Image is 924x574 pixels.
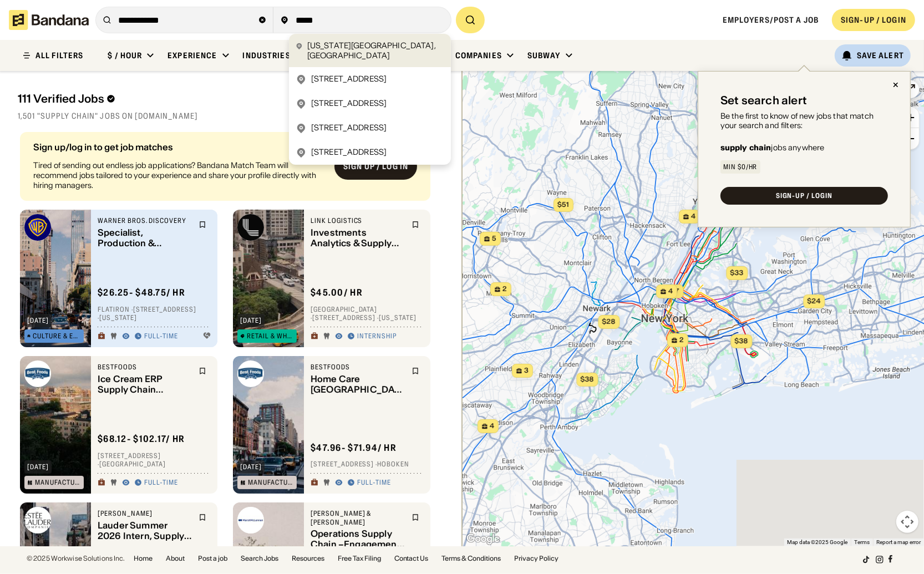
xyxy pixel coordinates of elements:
[311,123,387,134] div: [STREET_ADDRESS]
[311,227,405,248] div: Investments Analytics & Supply Chain Research Summer Intern
[720,143,771,153] b: supply chain
[98,433,185,445] div: $ 68.12 - $102.17 / hr
[787,539,847,545] span: Map data ©2025 Google
[602,317,615,326] span: $28
[98,363,192,372] div: Bestfoods
[33,160,326,191] div: Tired of sending out endless job applications? Bandana Match Team will recommend jobs tailored to...
[311,98,387,109] div: [STREET_ADDRESS]
[237,507,264,534] img: Marsh & McLennan logo
[730,268,743,277] span: $33
[311,305,424,322] div: [GEOGRAPHIC_DATA] · [STREET_ADDRESS] · [US_STATE]
[580,375,593,383] span: $38
[465,532,501,546] a: Open this area in Google Maps (opens a new window)
[18,111,444,121] div: 1,501 "supply chain" jobs on [DOMAIN_NAME]
[240,317,262,324] div: [DATE]
[24,214,51,241] img: Warner Bros. Discovery logo
[144,479,178,487] div: Full-time
[240,464,262,470] div: [DATE]
[248,479,294,486] div: Manufacturing
[776,192,832,199] div: SIGN-UP / LOGIN
[854,539,870,545] a: Terms (opens in new tab)
[857,50,904,60] div: Save Alert
[241,555,278,562] a: Search Jobs
[27,555,125,562] div: © 2025 Workwise Solutions Inc.
[311,287,363,298] div: $ 45.00 / hr
[98,451,211,469] div: [STREET_ADDRESS] · [GEOGRAPHIC_DATA]
[307,40,444,60] div: [US_STATE][GEOGRAPHIC_DATA], [GEOGRAPHIC_DATA]
[24,507,51,534] img: Estee Lauder logo
[98,227,192,248] div: Specialist, Production & Content Supply Chain Procurement
[668,287,673,296] span: 4
[807,297,820,305] span: $24
[723,15,819,25] a: Employers/Post a job
[167,50,217,60] div: Experience
[311,460,424,469] div: [STREET_ADDRESS] · Hoboken
[98,509,192,518] div: [PERSON_NAME]
[311,509,405,526] div: [PERSON_NAME] & [PERSON_NAME]
[492,234,496,243] span: 5
[311,363,405,372] div: Bestfoods
[343,161,408,171] div: Sign up / Log in
[134,555,153,562] a: Home
[144,332,178,341] div: Full-time
[720,94,807,107] div: Set search alert
[691,212,695,221] span: 4
[9,10,89,30] img: Bandana logotype
[442,555,501,562] a: Terms & Conditions
[27,317,49,324] div: [DATE]
[357,332,397,341] div: Internship
[515,555,559,562] a: Privacy Policy
[292,555,324,562] a: Resources
[720,144,825,151] div: jobs anywhere
[311,374,405,395] div: Home Care [GEOGRAPHIC_DATA] Supply Chain Finance Manager
[33,333,80,339] div: Culture & Entertainment
[723,164,758,170] div: Min $0/hr
[237,214,264,241] img: Link Logistics logo
[455,50,502,60] div: Companies
[98,216,192,225] div: Warner Bros. Discovery
[394,555,429,562] a: Contact Us
[679,336,684,345] span: 2
[357,479,391,487] div: Full-time
[896,511,918,533] button: Map camera controls
[166,555,185,562] a: About
[35,52,83,59] div: ALL FILTERS
[841,15,906,25] div: SIGN-UP / LOGIN
[24,360,51,387] img: Bestfoods logo
[108,50,142,60] div: $ / hour
[243,50,291,60] div: Industries
[671,287,679,296] span: 67
[237,360,264,387] img: Bestfoods logo
[465,532,501,546] img: Google
[311,442,397,454] div: $ 47.96 - $71.94 / hr
[338,555,381,562] a: Free Tax Filing
[98,374,192,395] div: Ice Cream ERP Supply Chain Finance SME & BU Americas
[18,128,444,546] div: grid
[35,479,81,486] div: Manufacturing
[98,520,192,541] div: Lauder Summer 2026 Intern, Supply Chain
[33,143,326,151] div: Sign up/log in to get job matches
[502,285,507,294] span: 2
[98,305,211,322] div: Flatiron · [STREET_ADDRESS] · [US_STATE]
[734,337,748,345] span: $38
[98,287,185,298] div: $ 26.25 - $48.75 / hr
[524,366,529,375] span: 3
[27,464,49,470] div: [DATE]
[311,74,387,85] div: [STREET_ADDRESS]
[490,421,494,431] span: 4
[311,147,387,158] div: [STREET_ADDRESS]
[247,333,294,339] div: Retail & Wholesale
[876,539,921,545] a: Report a map error
[557,200,569,209] span: $51
[720,111,888,130] div: Be the first to know of new jobs that match your search and filters:
[18,92,303,105] div: 111 Verified Jobs
[198,555,227,562] a: Post a job
[311,529,405,550] div: Operations Supply Chain –Engagement Manager
[311,216,405,225] div: Link Logistics
[527,50,561,60] div: Subway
